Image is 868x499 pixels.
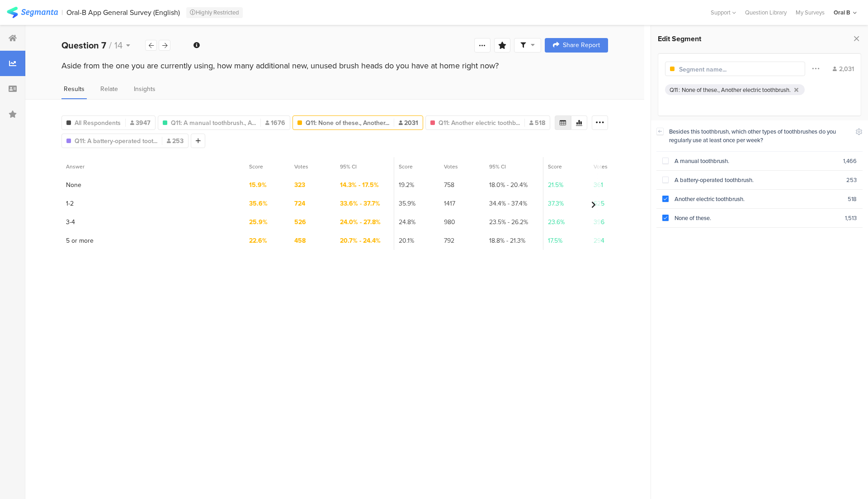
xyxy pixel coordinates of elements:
div: 253 [846,176,857,184]
span: 15.9% [249,180,267,190]
span: 21.5% [548,180,563,190]
span: 18.8% - 21.3% [489,236,525,245]
span: 724 [294,199,305,208]
span: 23.6% [548,217,565,227]
div: 518 [848,195,857,203]
span: 24.0% - 27.8% [340,217,381,227]
span: 14.3% - 17.5% [340,180,379,190]
div: Aside from the one you are currently using, how many additional new, unused brush heads do you ha... [61,60,608,72]
b: Question 7 [61,38,106,52]
span: 35.9% [399,199,415,208]
span: 1417 [444,199,455,208]
span: 35.6% [249,199,268,208]
span: 25.9% [249,217,268,227]
span: 20.7% - 24.4% [340,236,381,245]
span: 24.8% [399,217,415,227]
span: 758 [444,180,454,190]
span: 792 [444,236,454,245]
span: 95% CI [340,163,357,171]
img: segmanta logo [7,7,58,18]
span: 33.6% - 37.7% [340,199,380,208]
span: 22.6% [249,236,267,245]
section: 3-4 [66,217,75,227]
div: Highly Restricted [186,7,243,18]
div: | [61,7,63,18]
span: Votes [444,163,458,171]
span: 323 [294,180,305,190]
span: Score [399,163,413,171]
span: 1676 [265,118,285,128]
div: Another electric toothbrush. [669,195,848,203]
div: A manual toothbrush. [669,157,843,165]
span: Edit Segment [658,34,701,44]
div: 1,466 [843,157,857,165]
span: Q11: Another electric toothb... [439,118,520,128]
div: Oral B [834,8,850,17]
div: Besides this toothbrush, which other types of toothbrushes do you regularly use at least once per... [669,127,850,144]
span: 253 [167,136,184,146]
span: 34.4% - 37.4% [489,199,527,208]
span: 458 [294,236,306,245]
div: Support [711,5,736,19]
div: 2,031 [833,64,854,74]
div: Q11 [670,86,678,94]
section: None [66,180,81,190]
span: 18.0% - 20.4% [489,180,528,190]
div: 1,513 [845,214,857,222]
span: 3947 [130,118,151,128]
span: Q11: A battery-operated toot... [75,136,157,146]
span: Q11: A manual toothbrush., A... [171,118,256,128]
span: 95% CI [489,163,506,171]
span: All Respondents [75,118,121,128]
span: / [109,38,112,52]
span: Votes [294,163,308,171]
span: Insights [134,84,156,94]
span: 980 [444,217,455,227]
span: Share Report [563,42,600,48]
section: 5 or more [66,236,94,245]
span: Relate [100,84,118,94]
span: Score [548,163,562,171]
span: 23.5% - 26.2% [489,217,528,227]
span: 2031 [399,118,418,128]
span: 17.5% [548,236,562,245]
span: Answer [66,163,85,171]
span: 20.1% [399,236,414,245]
a: Question Library [741,8,791,17]
span: 37.3% [548,199,564,208]
div: : [679,86,682,94]
section: 1-2 [66,199,74,208]
div: Oral-B App General Survey (English) [66,8,180,17]
span: Q11: None of these., Another... [306,118,389,128]
span: Results [64,84,85,94]
div: None of these., Another electric toothbrush. [682,86,791,94]
span: 14 [114,38,123,52]
input: Segment name... [679,65,758,74]
div: A battery-operated toothbrush. [669,176,846,184]
span: 19.2% [399,180,414,190]
a: My Surveys [791,8,829,17]
span: 526 [294,217,306,227]
span: Score [249,163,263,171]
div: None of these. [669,214,845,222]
span: 518 [529,118,545,128]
